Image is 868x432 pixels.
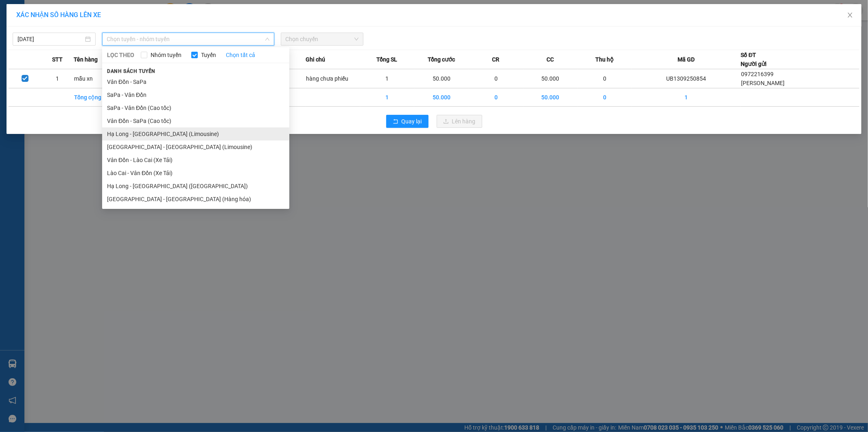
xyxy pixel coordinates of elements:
[102,114,289,127] li: Vân Đồn - SaPa (Cao tốc)
[102,88,289,101] li: SaPa - Vân Đồn
[632,88,741,107] td: 1
[547,55,554,64] span: CC
[360,88,415,107] td: 1
[286,33,359,45] span: Chọn chuyến
[17,35,83,44] input: 13/09/2025
[265,37,270,42] span: down
[414,88,469,107] td: 50.000
[102,167,289,180] li: Lào Cai - Vân Đồn (Xe Tải)
[523,69,578,88] td: 50.000
[741,71,774,77] span: 0972216399
[469,69,523,88] td: 0
[839,4,861,27] button: Close
[437,115,482,128] button: uploadLên hàng
[577,88,632,107] td: 0
[428,55,455,64] span: Tổng cước
[386,115,429,128] button: rollbackQuay lại
[469,88,523,107] td: 0
[226,50,255,59] a: Chọn tất cả
[847,12,853,18] span: close
[102,68,160,75] span: Danh sách tuyến
[107,33,269,45] span: Chọn tuyến - nhóm tuyến
[74,69,128,88] td: mẫu xn
[306,55,325,64] span: Ghi chú
[74,55,98,64] span: Tên hàng
[376,55,397,64] span: Tổng SL
[102,180,289,193] li: Hạ Long - [GEOGRAPHIC_DATA] ([GEOGRAPHIC_DATA])
[632,69,741,88] td: UB1309250854
[102,154,289,167] li: Vân Đồn - Lào Cai (Xe Tải)
[198,50,219,59] span: Tuyến
[102,193,289,206] li: [GEOGRAPHIC_DATA] - [GEOGRAPHIC_DATA] (Hàng hóa)
[577,69,632,88] td: 0
[393,118,398,125] span: rollback
[102,127,289,140] li: Hạ Long - [GEOGRAPHIC_DATA] (Limousine)
[306,69,360,88] td: hàng chưa phiếu
[414,69,469,88] td: 50.000
[52,55,63,64] span: STT
[74,88,128,107] td: Tổng cộng
[595,55,614,64] span: Thu hộ
[741,80,785,86] span: [PERSON_NAME]
[102,101,289,114] li: SaPa - Vân Đồn (Cao tốc)
[741,50,767,68] div: Số ĐT Người gửi
[41,69,74,88] td: 1
[523,88,578,107] td: 50.000
[360,69,415,88] td: 1
[402,117,422,126] span: Quay lại
[492,55,499,64] span: CR
[107,50,134,59] span: LỌC THEO
[102,140,289,154] li: [GEOGRAPHIC_DATA] - [GEOGRAPHIC_DATA] (Limousine)
[16,11,101,19] span: XÁC NHẬN SỐ HÀNG LÊN XE
[678,55,695,64] span: Mã GD
[147,50,185,59] span: Nhóm tuyến
[102,75,289,88] li: Vân Đồn - SaPa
